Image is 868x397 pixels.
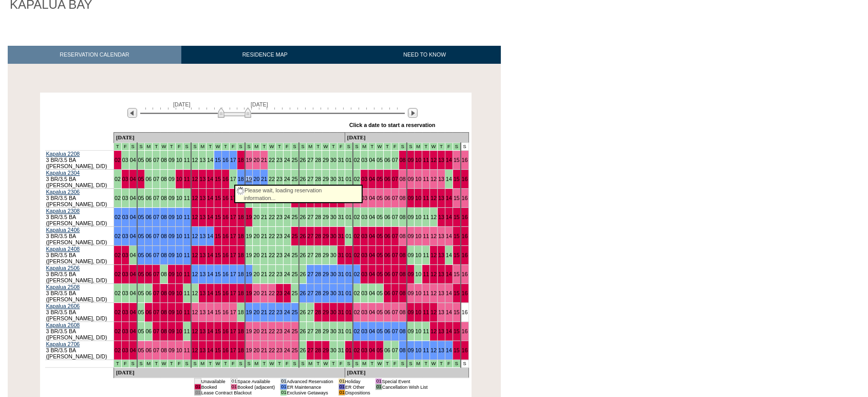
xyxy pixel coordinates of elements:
a: 03 [122,252,128,258]
a: 18 [238,157,244,163]
a: 11 [423,176,429,182]
a: 19 [246,214,252,220]
a: 12 [430,157,437,163]
a: 22 [269,176,275,182]
a: 03 [361,157,367,163]
a: 05 [376,157,383,163]
a: 13 [438,195,444,201]
a: 10 [176,176,182,182]
a: 30 [330,252,336,258]
a: 03 [122,233,128,239]
a: Kapalua 2506 [46,265,80,271]
a: 26 [300,233,306,239]
a: 08 [161,195,167,201]
a: 15 [215,195,221,201]
a: 08 [161,157,167,163]
a: 09 [408,157,414,163]
a: 10 [176,157,182,163]
a: 12 [192,233,198,239]
a: 27 [307,252,313,258]
a: 08 [161,214,167,220]
a: 11 [184,271,190,277]
a: 09 [408,252,414,258]
a: 02 [115,176,121,182]
a: 11 [184,214,190,220]
a: 04 [369,176,375,182]
a: 18 [238,176,244,182]
a: 05 [376,233,383,239]
a: 05 [138,157,144,163]
a: 26 [300,214,306,220]
a: 03 [122,214,128,220]
a: 28 [315,252,321,258]
a: RESIDENCE MAP [181,46,349,64]
a: 22 [269,271,275,277]
a: 08 [400,214,406,220]
a: 19 [246,233,252,239]
a: 11 [423,214,429,220]
a: 29 [323,252,329,258]
a: 02 [115,233,121,239]
a: 24 [284,176,290,182]
a: 09 [408,195,414,201]
a: 12 [192,271,198,277]
a: 06 [145,233,152,239]
a: 13 [199,195,205,201]
a: 12 [430,176,437,182]
a: 16 [462,176,468,182]
a: 15 [215,176,221,182]
a: 04 [369,214,375,220]
a: 15 [454,252,460,258]
a: 02 [115,157,121,163]
a: 02 [354,214,360,220]
a: 08 [161,233,167,239]
a: 03 [361,195,367,201]
a: 16 [222,214,229,220]
a: 01 [346,252,352,258]
a: 10 [176,271,182,277]
a: 15 [215,271,221,277]
a: 13 [438,157,444,163]
a: 06 [145,195,152,201]
a: 15 [454,233,460,239]
a: 05 [138,233,144,239]
a: 13 [199,157,205,163]
a: 07 [392,252,398,258]
a: 12 [192,252,198,258]
a: 04 [130,195,136,201]
a: 16 [462,195,468,201]
a: 02 [354,176,360,182]
a: 16 [222,176,229,182]
a: 08 [161,252,167,258]
a: 14 [446,252,452,258]
a: 28 [315,214,321,220]
a: 09 [408,214,414,220]
a: 17 [230,195,236,201]
a: 06 [384,214,390,220]
a: 04 [369,252,375,258]
a: 16 [462,157,468,163]
a: 12 [192,195,198,201]
a: 20 [253,157,259,163]
a: 11 [184,195,190,201]
a: 30 [330,157,336,163]
a: 07 [153,176,159,182]
a: 01 [346,233,352,239]
a: 07 [153,271,159,277]
a: 09 [168,214,175,220]
a: 04 [369,233,375,239]
a: 09 [408,176,414,182]
a: 05 [138,176,144,182]
img: Next [408,108,418,118]
a: 14 [446,195,452,201]
a: 26 [300,271,306,277]
a: 13 [199,271,205,277]
a: 13 [199,233,205,239]
a: 12 [192,214,198,220]
a: 07 [392,233,398,239]
a: 16 [222,271,229,277]
a: 27 [307,271,313,277]
a: 16 [222,233,229,239]
a: 22 [269,233,275,239]
a: 09 [408,233,414,239]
